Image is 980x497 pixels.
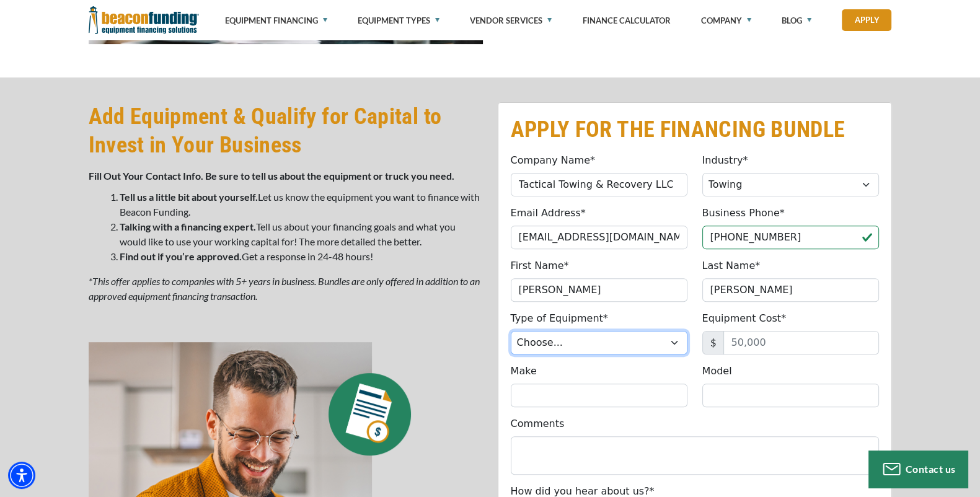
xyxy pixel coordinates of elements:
[868,451,968,488] button: Contact us
[89,102,483,159] h2: Add Equipment & Qualify for Capital to Invest in Your Business
[702,364,732,379] label: Model
[702,153,748,168] label: Industry*
[511,416,565,431] label: Comments
[89,275,480,302] em: *This offer applies to companies with 5+ years in business. Bundles are only offered in addition ...
[511,364,537,379] label: Make
[511,226,687,249] input: jdoe@gmail.com
[511,173,687,196] input: Beacon Funding
[511,258,569,273] label: First Name*
[511,206,586,221] label: Email Address*
[89,170,454,182] strong: Fill Out Your Contact Info. Be sure to tell us about the equipment or truck you need.
[120,219,483,249] li: Tell us about your financing goals and what you would like to use your working capital for! The m...
[723,331,879,354] input: 50,000
[702,258,761,273] label: Last Name*
[511,115,879,144] h2: APPLY FOR THE FINANCING BUNDLE
[702,206,785,221] label: Business Phone*
[511,278,687,302] input: John
[702,311,787,326] label: Equipment Cost*
[511,153,595,168] label: Company Name*
[120,190,483,219] li: Let us know the equipment you want to finance with Beacon Funding.
[842,9,891,31] a: Apply
[120,250,242,262] strong: Find out if you’re approved.
[906,463,956,475] span: Contact us
[702,278,879,302] input: Doe
[120,249,483,264] li: Get a response in 24-48 hours!
[120,191,258,203] strong: Tell us a little bit about yourself.
[702,226,879,249] input: (555) 555-5555
[120,221,256,232] strong: Talking with a financing expert.
[702,331,724,354] span: $
[511,311,608,326] label: Type of Equipment*
[8,462,35,489] div: Accessibility Menu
